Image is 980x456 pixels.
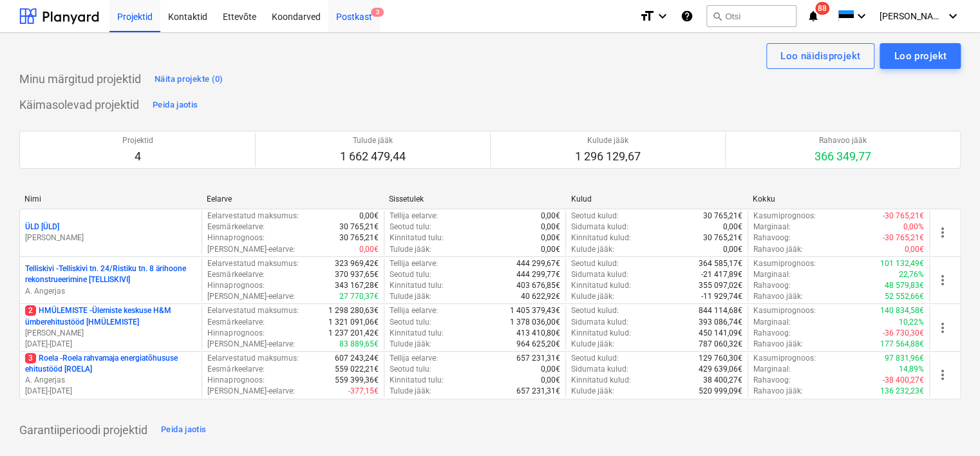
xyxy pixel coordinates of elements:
[207,195,379,204] div: Eelarve
[780,48,860,64] div: Loo näidisprojekt
[766,43,874,69] button: Loo näidisprojekt
[516,269,560,280] p: 444 299,77€
[571,364,628,375] p: Sidumata kulud :
[571,386,614,397] p: Kulude jääk :
[390,386,431,397] p: Tulude jääk :
[122,149,153,164] p: 4
[753,386,803,397] p: Rahavoo jääk :
[753,280,791,291] p: Rahavoog :
[571,339,614,350] p: Kulude jääk :
[390,291,431,302] p: Tulude jääk :
[571,375,631,386] p: Kinnitatud kulud :
[516,280,560,291] p: 403 676,85€
[541,233,560,243] p: 0,00€
[516,353,560,364] p: 657 231,31€
[883,233,924,243] p: -30 765,21€
[753,375,791,386] p: Rahavoog :
[699,328,742,339] p: 450 141,09€
[880,305,924,316] p: 140 834,58€
[899,364,924,375] p: 14,89%
[571,269,628,280] p: Sidumata kulud :
[25,222,59,233] p: ÜLD [ÜLD]
[25,375,196,386] p: A. Angerjas
[390,244,431,255] p: Tulude jääk :
[339,222,379,233] p: 30 765,21€
[541,375,560,386] p: 0,00€
[753,339,803,350] p: Rahavoo jääk :
[207,353,298,364] p: Eelarvestatud maksumus :
[571,291,614,302] p: Kulude jääk :
[19,97,139,113] p: Käimasolevad projektid
[753,244,803,255] p: Rahavoo jääk :
[389,195,561,204] div: Sissetulek
[25,328,196,339] p: [PERSON_NAME]
[25,353,36,363] span: 3
[699,364,742,375] p: 429 639,06€
[390,258,438,269] p: Tellija eelarve :
[571,233,631,243] p: Kinnitatud kulud :
[340,135,406,146] p: Tulude jääk
[25,353,196,375] p: Roela - Roela rahvamaja energiatõhususe ehitustööd [ROELA]
[703,233,742,243] p: 30 765,21€
[935,367,950,383] span: more_vert
[903,222,924,233] p: 0,00%
[207,317,264,328] p: Eesmärkeelarve :
[339,233,379,243] p: 30 765,21€
[335,364,379,375] p: 559 022,21€
[359,244,379,255] p: 0,00€
[703,211,742,222] p: 30 765,21€
[390,222,431,233] p: Seotud tulu :
[541,244,560,255] p: 0,00€
[510,317,560,328] p: 1 378 036,00€
[25,233,196,243] p: [PERSON_NAME]
[359,211,379,222] p: 0,00€
[340,149,406,164] p: 1 662 479,44
[723,244,742,255] p: 0,00€
[571,353,619,364] p: Seotud kulud :
[19,71,141,87] p: Minu märgitud projektid
[19,423,147,438] p: Garantiiperioodi projektid
[703,375,742,386] p: 38 400,27€
[899,317,924,328] p: 10,22%
[935,225,950,240] span: more_vert
[575,135,641,146] p: Kulude jääk
[335,258,379,269] p: 323 969,42€
[815,135,871,146] p: Rahavoo jääk
[390,233,444,243] p: Kinnitatud tulu :
[885,291,924,302] p: 52 552,66€
[905,244,924,255] p: 0,00€
[639,8,655,24] i: format_size
[753,258,816,269] p: Kasumiprognoos :
[371,8,384,17] span: 3
[335,280,379,291] p: 343 167,28€
[339,339,379,350] p: 83 889,65€
[815,149,871,164] p: 366 349,77
[25,339,196,350] p: [DATE] - [DATE]
[207,280,264,291] p: Hinnaprognoos :
[571,317,628,328] p: Sidumata kulud :
[883,211,924,222] p: -30 765,21€
[207,244,294,255] p: [PERSON_NAME]-eelarve :
[390,269,431,280] p: Seotud tulu :
[753,328,791,339] p: Rahavoog :
[753,364,791,375] p: Marginaal :
[880,339,924,350] p: 177 564,88€
[335,375,379,386] p: 559 399,36€
[885,353,924,364] p: 97 831,96€
[390,305,438,316] p: Tellija eelarve :
[854,8,869,24] i: keyboard_arrow_down
[753,222,791,233] p: Marginaal :
[516,258,560,269] p: 444 299,67€
[122,135,153,146] p: Projektid
[723,222,742,233] p: 0,00€
[348,386,379,397] p: -377,15€
[571,280,631,291] p: Kinnitatud kulud :
[571,244,614,255] p: Kulude jääk :
[753,317,791,328] p: Marginaal :
[701,269,742,280] p: -21 417,89€
[25,305,196,350] div: 2HMÜLEMISTE -Ülemiste keskuse H&M ümberehitustööd [HMÜLEMISTE][PERSON_NAME][DATE]-[DATE]
[25,263,196,296] div: Telliskivi -Telliskivi tn. 24/Ristiku tn. 8 ärihoone rekonstrueerimine [TELLISKIVI]A. Angerjas
[753,195,925,204] div: Kokku
[753,233,791,243] p: Rahavoog :
[753,211,816,222] p: Kasumiprognoos :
